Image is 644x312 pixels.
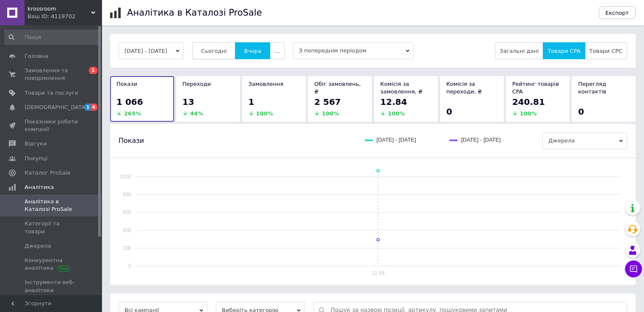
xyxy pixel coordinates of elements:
[599,6,636,19] button: Експорт
[372,270,384,276] text: 11.09
[547,48,580,54] span: Товари CPA
[578,107,584,117] span: 0
[25,183,54,191] span: Аналітика
[123,192,131,197] text: 800
[25,104,87,111] span: [DEMOGRAPHIC_DATA]
[124,110,141,117] span: 265 %
[116,81,137,87] span: Покази
[249,97,254,107] span: 1
[25,140,47,148] span: Відгуки
[127,8,262,18] h1: Аналітика в Каталозі ProSale
[119,42,184,59] button: [DATE] - [DATE]
[244,48,261,54] span: Вчора
[201,48,227,54] span: Сьогодні
[249,81,284,87] span: Замовлення
[388,110,405,117] span: 100 %
[256,110,273,117] span: 100 %
[128,263,131,269] text: 0
[293,42,414,59] span: З попереднім періодом
[25,220,78,235] span: Категорії та товари
[182,81,211,87] span: Переходи
[500,48,539,54] span: Загальні дані
[25,67,78,82] span: Замовлення та повідомлення
[446,81,482,95] span: Комісія за переходи, ₴
[123,245,131,251] text: 200
[28,13,102,20] div: Ваш ID: 4119702
[322,110,339,117] span: 100 %
[192,42,236,59] button: Сьогодні
[25,198,78,213] span: Аналітика в Каталозі ProSale
[4,30,100,45] input: Пошук
[578,81,606,95] span: Перегляд контактів
[25,118,78,133] span: Показники роботи компанії
[270,42,284,59] button: ...
[520,110,537,117] span: 100 %
[25,257,78,272] span: Конкурентна аналітика
[182,97,194,107] span: 13
[380,97,407,107] span: 12.84
[89,67,97,74] span: 1
[589,48,622,54] span: Товари CPC
[91,104,97,111] span: 4
[25,52,48,60] span: Головна
[25,242,51,250] span: Джерела
[495,42,543,59] button: Загальні дані
[123,227,131,233] text: 400
[28,5,91,13] span: krossroom
[25,155,47,162] span: Покупці
[25,169,70,177] span: Каталог ProSale
[542,132,627,149] span: Джерела
[119,136,144,145] span: Покази
[605,10,629,16] span: Експорт
[25,279,78,294] span: Інструменти веб-аналітики
[625,260,642,277] button: Чат з покупцем
[84,104,91,111] span: 1
[123,209,131,215] text: 600
[274,48,279,54] span: ...
[512,97,545,107] span: 240.81
[25,89,78,97] span: Товари та послуги
[543,42,585,59] button: Товари CPA
[116,97,143,107] span: 1 066
[585,42,627,59] button: Товари CPC
[235,42,270,59] button: Вчора
[314,97,341,107] span: 2 567
[190,110,203,117] span: 44 %
[314,81,361,95] span: Обіг замовлень, ₴
[380,81,423,95] span: Комісія за замовлення, ₴
[512,81,559,95] span: Рейтинг товарiв CPA
[446,107,452,117] span: 0
[120,174,131,180] text: 1000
